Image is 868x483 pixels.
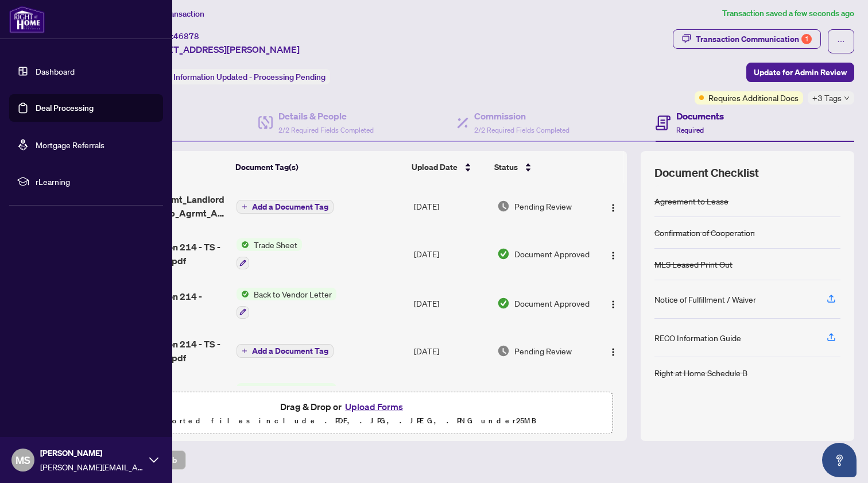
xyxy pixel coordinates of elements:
div: MLS Leased Print Out [654,258,733,271]
td: [DATE] [409,183,493,229]
img: Document Status [497,345,510,357]
div: RECO Information Guide [654,331,741,344]
span: Add a Document Tag [252,347,328,355]
div: Confirmation of Cooperation [654,226,755,239]
span: Document Checklist [654,165,759,181]
button: Status IconMLS Leased Print Out [237,383,336,414]
span: Information Updated - Processing Pending [173,72,325,82]
span: Status [494,161,518,173]
span: Upload Date [412,161,458,173]
span: plus [242,348,247,354]
button: Status IconBack to Vendor Letter [237,288,336,319]
span: Drag & Drop or [280,399,406,414]
img: Status Icon [237,288,249,300]
a: Dashboard [36,66,75,76]
button: Add a Document Tag [237,200,334,214]
img: Document Status [497,200,510,212]
span: Update for Admin Review [754,63,847,82]
div: Notice of Fulfillment / Waiver [654,293,756,306]
span: rLearning [36,175,155,188]
span: [PERSON_NAME] [40,447,144,459]
button: Add a Document Tag [237,343,334,358]
span: Trade Sheet [249,238,302,251]
a: Mortgage Referrals [36,140,104,150]
button: Update for Admin Review [746,63,854,82]
span: 46878 [173,31,199,41]
span: Back to Vendor Letter [249,288,336,300]
span: Pending Review [514,200,572,212]
img: Logo [609,347,618,357]
span: Required [676,126,704,134]
span: 2/2 Required Fields Completed [474,126,569,134]
td: [DATE] [409,229,493,279]
img: Logo [609,203,618,212]
button: Status IconTrade Sheet [237,238,302,269]
span: 2/2 Required Fields Completed [278,126,374,134]
td: [DATE] [409,279,493,328]
span: ellipsis [837,37,845,45]
button: Logo [604,197,622,215]
td: [DATE] [409,328,493,374]
span: View Transaction [143,9,204,19]
div: Agreement to Lease [654,195,728,207]
span: [STREET_ADDRESS][PERSON_NAME] [142,42,300,56]
button: Logo [604,342,622,360]
h4: Commission [474,109,569,123]
h4: Details & People [278,109,374,123]
th: Upload Date [407,151,490,183]
h4: Documents [676,109,724,123]
article: Transaction saved a few seconds ago [722,7,854,20]
button: Upload Forms [342,399,406,414]
a: Deal Processing [36,103,94,113]
th: Status [490,151,594,183]
button: Logo [604,245,622,263]
button: Open asap [822,443,857,477]
div: Transaction Communication [696,30,812,48]
span: Document Approved [514,248,590,260]
span: MS [15,452,30,468]
span: Pending Review [514,345,572,357]
button: Transaction Communication1 [673,29,821,49]
p: Supported files include .PDF, .JPG, .JPEG, .PNG under 25 MB [81,414,606,428]
span: Add a Document Tag [252,203,328,211]
img: Status Icon [237,238,249,251]
img: Document Status [497,248,510,260]
span: Drag & Drop orUpload FormsSupported files include .PDF, .JPG, .JPEG, .PNG under25MB [74,392,613,435]
span: MLS Leased Print Out [249,383,336,396]
span: +3 Tags [812,91,842,105]
img: Logo [609,251,618,260]
span: down [844,95,850,101]
th: Document Tag(s) [231,151,407,183]
div: Right at Home Schedule B [654,366,747,379]
span: [PERSON_NAME][EMAIL_ADDRESS][DOMAIN_NAME] [40,461,144,473]
div: Status: [142,69,330,84]
img: logo [9,6,45,33]
img: Document Status [497,297,510,310]
img: Logo [609,300,618,309]
span: plus [242,204,247,210]
button: Logo [604,294,622,312]
span: Requires Additional Docs [708,91,799,104]
img: Status Icon [237,383,249,396]
div: 1 [801,34,812,44]
button: Add a Document Tag [237,344,334,358]
span: Document Approved [514,297,590,310]
td: [DATE] [409,374,493,423]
